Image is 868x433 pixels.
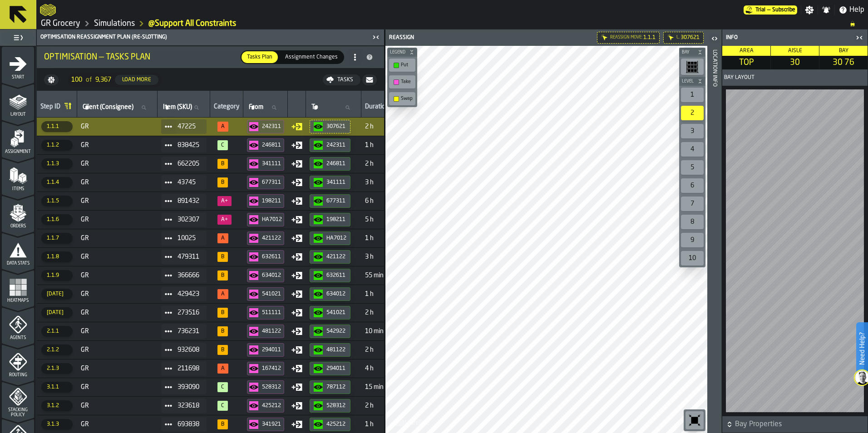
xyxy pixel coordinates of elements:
span: 2 h [365,346,402,354]
div: 528312 [326,403,346,409]
div: button-toolbar-undefined [679,86,705,104]
div: 294011 [326,365,346,372]
input: label [310,102,357,113]
span: GR [81,328,154,335]
div: button-toolbar-undefined [679,249,705,267]
span: Orders [2,224,34,229]
div: 634012 [262,272,282,279]
button: button-634012 [247,269,284,282]
button: button-341921 [247,418,284,431]
span: 82% [217,419,228,429]
span: 3.1.3 [41,419,73,430]
div: button-toolbar-undefined [684,409,705,431]
li: menu Data Stats [2,233,34,269]
button: button-542922 [310,325,350,338]
span: Start [2,75,34,80]
div: Location Info [711,48,718,431]
button: button-242311 [247,120,284,133]
span: GR [81,421,154,428]
div: 787112 [326,384,346,390]
span: Layout [2,112,34,117]
div: 246811 [262,142,282,148]
span: [DATE] [41,289,73,300]
label: button-switch-multi-Tasks Plan [241,50,279,64]
div: HA7012 [326,235,346,241]
header: Optimisation Reassignment plan (Re-Slotting) [37,30,384,45]
span: Level [680,79,695,84]
button: button- [387,48,417,57]
button: button-528312 [310,399,350,413]
span: 1.1.9 [41,270,73,281]
div: 10 [681,251,704,266]
div: 541021 [262,291,282,297]
span: 10025 [178,235,199,242]
span: 2.1.3 [41,363,73,374]
label: button-switch-multi-Assignment Changes [279,50,344,64]
span: 30 76 [821,58,866,68]
span: 9,367 [95,76,111,84]
button: button-787112 [310,380,350,394]
div: Put [401,62,413,68]
input: label [247,102,284,113]
span: label [311,103,318,111]
header: Info [722,30,868,46]
span: 891432 [178,197,199,205]
span: GR [81,365,154,372]
span: GR [81,290,154,298]
span: 6 h [365,197,402,205]
li: menu Layout [2,84,34,120]
span: GR [81,402,154,409]
div: 8 [681,215,704,229]
div: button-toolbar-undefined [679,122,705,140]
div: 425212 [262,403,282,409]
span: 1.1.1 [643,34,656,41]
span: label [83,103,133,111]
div: Move Type: Put in [291,326,302,337]
div: 421122 [326,254,346,260]
label: button-toggle-Settings [801,5,818,15]
div: Move Type: Put in [291,177,302,188]
span: 479311 [178,253,199,261]
div: 341111 [326,179,346,186]
div: 2 [681,106,704,120]
span: 4 h [365,365,402,372]
span: 736231 [178,328,199,335]
div: Info [724,34,853,41]
span: 1.1.7 [41,233,73,244]
div: Reassign [387,34,547,41]
div: button-toolbar-undefined [679,213,705,231]
label: Need Help? [857,323,867,374]
div: 511111 [262,310,282,316]
span: GR [81,179,154,186]
button: button-246811 [310,157,350,171]
div: button-toolbar-undefined [679,158,705,177]
div: Move Type: Put in [291,382,302,393]
div: Move Type: Put in [291,344,302,355]
div: 6 [681,178,704,193]
div: Move Type: Put in [291,270,302,281]
button: button-421122 [247,231,284,245]
span: 1.1.1 [41,121,73,132]
header: Reassign [385,30,707,46]
button: button-242311 [310,138,350,152]
div: 5 [681,160,704,175]
span: 932608 [178,346,199,354]
span: GR [81,346,154,354]
label: button-toggle-Notifications [818,5,834,15]
span: 1.1.3 [41,158,73,169]
button: button-Load More [115,75,158,85]
li: menu Agents [2,307,34,344]
button: button- [679,48,705,57]
button: button-511111 [247,306,284,320]
div: 1 [681,88,704,102]
span: 92% [217,308,228,318]
span: Bay Layout [724,74,755,81]
button: button-294011 [310,362,350,375]
button: button-246811 [247,138,284,152]
button: button-425212 [247,399,284,413]
span: Legend [388,50,407,55]
button: button-Tasks [323,74,360,85]
span: Bay [680,50,695,55]
button: button-632611 [247,250,284,264]
div: Put [391,60,414,70]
